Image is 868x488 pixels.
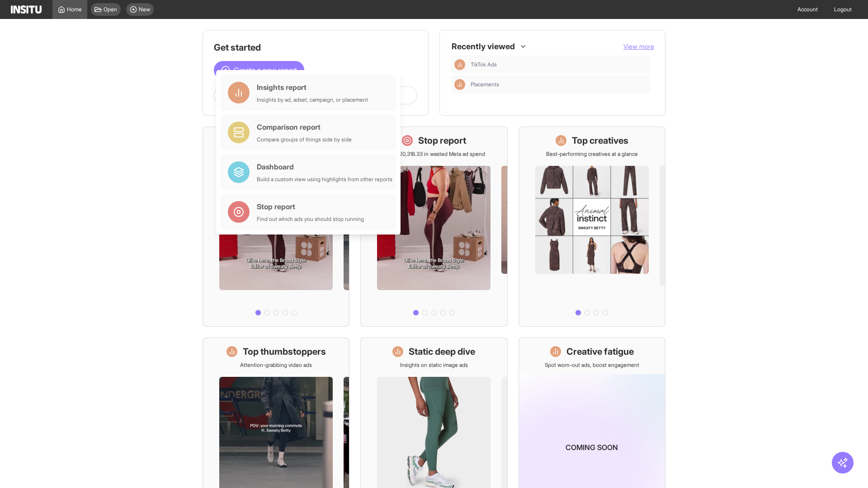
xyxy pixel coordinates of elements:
[360,127,507,327] a: Stop reportSave £20,318.33 in wasted Meta ad spend
[546,150,638,158] p: Best-performing creatives at a glance
[471,81,647,88] span: Placements
[257,136,352,143] div: Compare groups of things side by side
[623,42,654,51] button: View more
[257,122,352,132] div: Comparison report
[383,150,485,158] p: Save £20,318.33 in wasted Meta ad spend
[257,201,364,212] div: Stop report
[400,361,468,369] p: Insights on static image ads
[203,127,349,327] a: What's live nowSee all active ads instantly
[67,6,82,13] span: Home
[519,127,665,327] a: Top creativesBest-performing creatives at a glance
[257,161,392,172] div: Dashboard
[471,61,647,68] span: TikTok Ads
[257,96,368,103] div: Insights by ad, adset, campaign, or placement
[234,65,297,75] span: Create a new report
[257,216,364,223] div: Find out which ads you should stop running
[214,61,304,79] button: Create a new report
[11,5,42,14] img: Logo
[139,6,150,13] span: New
[257,82,368,93] div: Insights report
[471,61,497,68] span: TikTok Ads
[454,79,465,90] div: Insights
[409,345,475,358] h1: Static deep dive
[418,134,466,147] h1: Stop report
[257,176,392,183] div: Build a custom view using highlights from other reports
[243,345,326,358] h1: Top thumbstoppers
[240,361,312,369] p: Attention-grabbing video ads
[572,134,628,147] h1: Top creatives
[623,42,654,50] span: View more
[214,41,417,54] h1: Get started
[104,6,117,13] span: Open
[471,81,499,88] span: Placements
[454,59,465,70] div: Insights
